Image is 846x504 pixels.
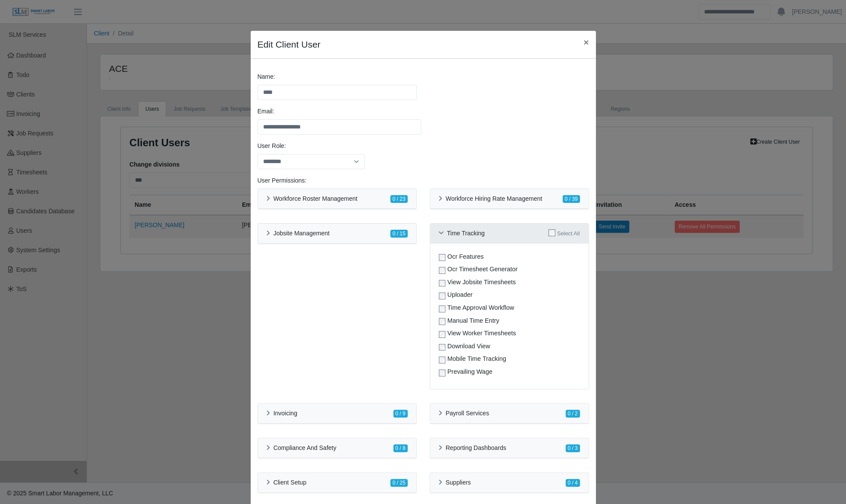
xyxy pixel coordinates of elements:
label: Time Approval Workflow [447,303,514,313]
span: 0 / 23 [390,195,408,203]
label: View Jobsite Timesheets [447,278,516,287]
span: 0 / 15 [390,230,408,238]
label: User Permissions: [257,176,307,185]
h6: Compliance And Safety [273,444,337,452]
label: Name: [257,72,275,81]
label: User Role: [257,141,286,151]
span: 0 / 3 [566,444,580,452]
h6: Payroll Services [446,410,489,417]
label: Ocr Timesheet Generator [447,265,518,274]
span: × [583,37,589,47]
h6: Reporting Dashboards [446,444,506,452]
label: Prevailing Wage [447,367,492,377]
label: Mobile Time Tracking [447,354,506,364]
span: 0 / 8 [393,444,408,452]
span: 0 / 25 [390,479,408,487]
h6: Workforce Roster Management [273,195,357,202]
label: Select All [557,229,580,238]
label: Email: [257,107,274,116]
button: Close [576,31,595,54]
span: 0 / 4 [566,479,580,487]
h6: Workforce Hiring Rate Management [446,195,542,202]
h6: Time Tracking [447,230,485,237]
h6: Invoicing [273,410,297,417]
label: Download View [447,342,490,351]
label: Uploader [447,290,473,300]
label: Ocr Features [447,252,484,262]
label: Manual Time Entry [447,316,499,326]
span: 0 / 39 [563,195,580,203]
h6: Jobsite Management [273,230,330,237]
label: View Worker Timesheets [447,329,516,338]
span: 0 / 2 [566,410,580,417]
h4: Edit Client User [257,38,321,51]
span: 0 / 9 [393,410,408,417]
h6: Client Setup [273,479,306,486]
h6: Suppliers [446,479,471,486]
